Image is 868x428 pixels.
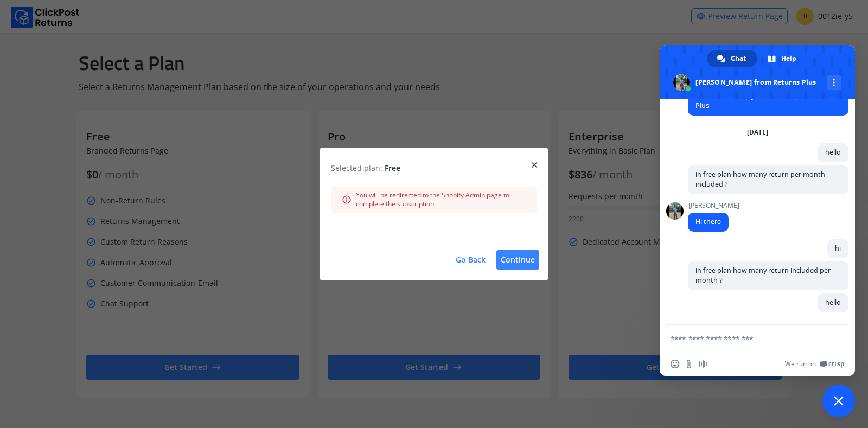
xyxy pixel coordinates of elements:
[781,50,796,67] span: Help
[747,129,768,136] div: [DATE]
[521,158,548,171] button: close
[671,360,679,368] span: Insert an emoji
[699,360,707,368] span: Audio message
[331,163,537,174] p: Selected plan:
[695,91,834,110] span: How can we help you with Clickpost Return Plus
[825,298,841,307] span: hello
[731,50,746,67] span: Chat
[385,163,400,173] span: Free
[835,244,841,253] span: hi
[822,385,855,417] div: Close chat
[356,191,526,208] span: You will be redirected to the Shopify Admin page to complete the subscription.
[451,250,490,270] button: Go Back
[695,266,831,285] span: in free plan how many return included per month ?
[785,360,816,368] span: We run on
[695,170,825,189] span: in free plan how many return per month included ?
[671,334,820,344] textarea: Compose your message...
[695,217,721,226] span: Hi there
[342,192,352,207] span: info
[496,250,539,270] button: Continue
[827,75,841,90] div: More channels
[685,360,693,368] span: Send a file
[529,157,539,173] span: close
[707,50,757,67] div: Chat
[758,50,807,67] div: Help
[828,360,844,368] span: Crisp
[785,360,844,368] a: We run onCrisp
[688,202,739,209] span: [PERSON_NAME]
[825,148,841,157] span: hello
